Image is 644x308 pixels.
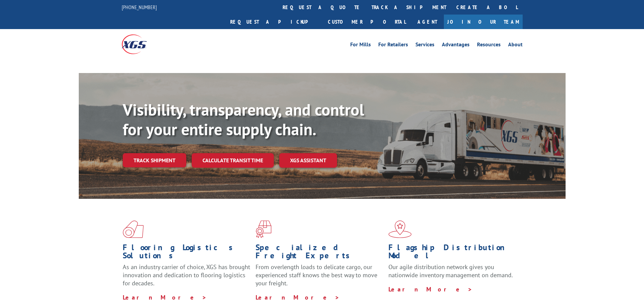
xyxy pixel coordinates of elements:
[508,42,523,49] a: About
[256,263,383,293] p: From overlength loads to delicate cargo, our experienced staff knows the best way to move your fr...
[378,42,408,49] a: For Retailers
[415,42,434,49] a: Services
[123,99,364,140] b: Visibility, transparency, and control for your entire supply chain.
[256,293,340,301] a: Learn More >
[123,153,186,167] a: Track shipment
[323,15,411,29] a: Customer Portal
[122,4,157,10] a: [PHONE_NUMBER]
[477,42,501,49] a: Resources
[411,15,444,29] a: Agent
[442,42,470,49] a: Advantages
[225,15,323,29] a: Request a pickup
[123,293,207,301] a: Learn More >
[388,243,516,263] h1: Flagship Distribution Model
[123,263,250,287] span: As an industry carrier of choice, XGS has brought innovation and dedication to flooring logistics...
[444,15,523,29] a: Join Our Team
[256,220,271,238] img: xgs-icon-focused-on-flooring-red
[388,285,473,293] a: Learn More >
[350,42,371,49] a: For Mills
[388,220,412,238] img: xgs-icon-flagship-distribution-model-red
[123,243,251,263] h1: Flooring Logistics Solutions
[279,153,337,168] a: XGS ASSISTANT
[192,153,274,168] a: Calculate transit time
[256,243,383,263] h1: Specialized Freight Experts
[123,220,144,238] img: xgs-icon-total-supply-chain-intelligence-red
[388,263,513,279] span: Our agile distribution network gives you nationwide inventory management on demand.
